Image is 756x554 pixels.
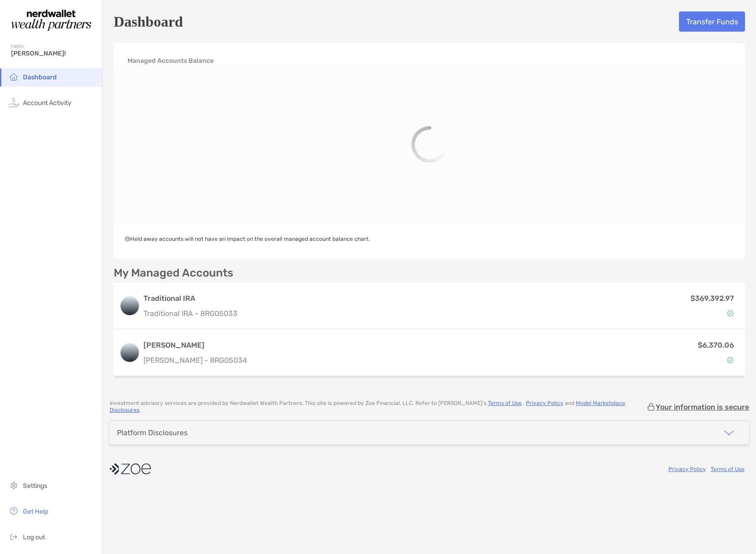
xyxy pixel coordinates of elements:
[125,236,370,242] span: Held away accounts will not have an impact on the overall managed account balance chart.
[11,50,97,57] span: [PERSON_NAME]!
[143,340,247,351] h3: [PERSON_NAME]
[8,480,19,491] img: settings icon
[8,531,19,542] img: logout icon
[117,428,188,437] div: Platform Disclosures
[723,427,734,438] img: icon arrow
[488,400,522,406] a: Terms of Use
[23,508,48,515] span: Get Help
[23,482,47,490] span: Settings
[679,11,745,32] button: Transfer Funds
[143,355,247,366] p: [PERSON_NAME] - 8RG05034
[8,71,19,82] img: household icon
[114,267,233,279] p: My Managed Accounts
[727,310,734,316] img: Account Status icon
[668,466,706,472] a: Privacy Policy
[8,97,19,108] img: activity icon
[656,403,749,411] p: Your information is secure
[23,73,57,81] span: Dashboard
[526,400,563,406] a: Privacy Policy
[23,533,45,541] span: Log out
[698,339,734,351] p: $6,370.06
[143,293,237,304] h3: Traditional IRA
[127,57,214,65] h4: Managed Accounts Balance
[711,466,745,472] a: Terms of Use
[143,308,237,319] p: Traditional IRA - 8RG05033
[110,459,151,479] img: company logo
[110,400,646,414] p: Investment advisory services are provided by Nerdwallet Wealth Partners . This site is powered by...
[23,99,72,107] span: Account Activity
[110,400,625,413] a: Model Marketplace Disclosures
[690,293,734,304] p: $369,392.97
[8,505,19,516] img: get-help icon
[11,4,91,37] img: Zoe Logo
[114,11,183,32] h5: Dashboard
[121,297,139,315] img: logo account
[727,357,734,363] img: Account Status icon
[121,343,139,362] img: logo account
